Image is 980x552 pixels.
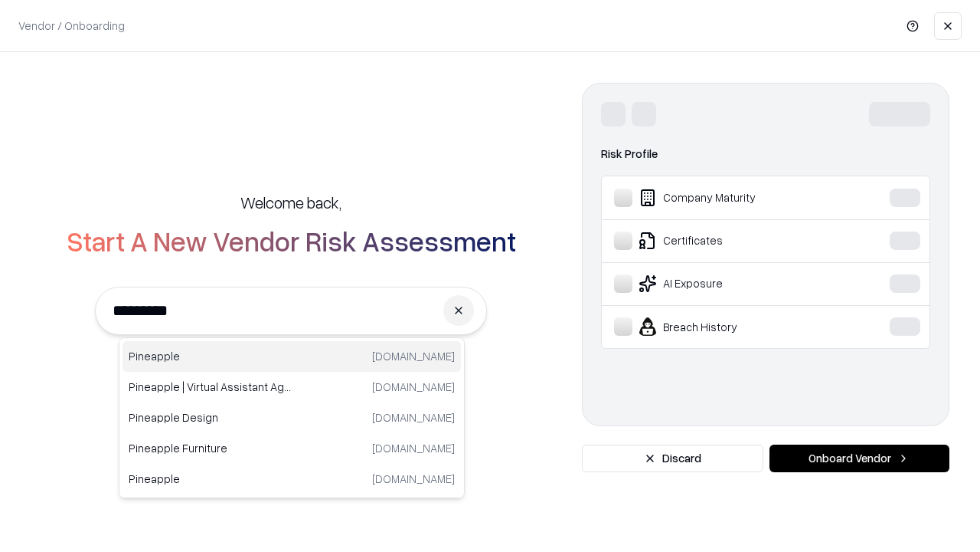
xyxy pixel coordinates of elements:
[614,317,843,336] div: Breach History
[119,337,465,498] div: Suggestions
[614,189,843,207] div: Company Maturity
[129,348,292,364] p: Pineapple
[582,445,763,472] button: Discard
[614,232,843,250] div: Certificates
[18,18,125,34] p: Vendor / Onboarding
[614,274,843,293] div: AI Exposure
[129,440,292,456] p: Pineapple Furniture
[67,225,516,256] h2: Start A New Vendor Risk Assessment
[372,471,455,487] p: [DOMAIN_NAME]
[240,192,341,213] h5: Welcome back,
[372,409,455,426] p: [DOMAIN_NAME]
[129,409,292,426] p: Pineapple Design
[129,379,292,395] p: Pineapple | Virtual Assistant Agency
[372,348,455,364] p: [DOMAIN_NAME]
[769,445,949,472] button: Onboard Vendor
[129,471,292,487] p: Pineapple
[601,145,930,163] div: Risk Profile
[372,440,455,456] p: [DOMAIN_NAME]
[372,379,455,395] p: [DOMAIN_NAME]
